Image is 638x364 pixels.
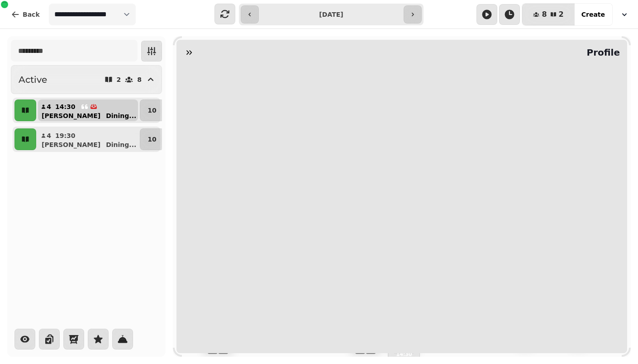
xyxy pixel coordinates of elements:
[55,131,76,140] p: 19:30
[140,99,164,121] button: 10
[38,128,138,150] button: 419:30[PERSON_NAME]Dining...
[137,76,142,83] p: 8
[46,131,52,140] p: 4
[542,11,547,18] span: 8
[148,135,156,144] p: 10
[106,140,136,149] p: Dining ...
[117,76,121,83] p: 2
[42,140,100,149] p: [PERSON_NAME]
[148,106,156,115] p: 10
[559,11,564,18] span: 2
[11,65,162,94] button: Active28
[55,102,76,111] p: 14:30
[38,99,138,121] button: 414:30[PERSON_NAME]Dining...
[522,4,574,25] button: 82
[42,111,100,120] p: [PERSON_NAME]
[46,102,52,111] p: 4
[581,11,605,18] span: Create
[583,46,620,59] h2: Profile
[19,73,47,86] h2: Active
[4,4,47,25] button: Back
[106,111,136,120] p: Dining ...
[23,11,40,18] span: Back
[140,128,164,150] button: 10
[574,4,612,25] button: Create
